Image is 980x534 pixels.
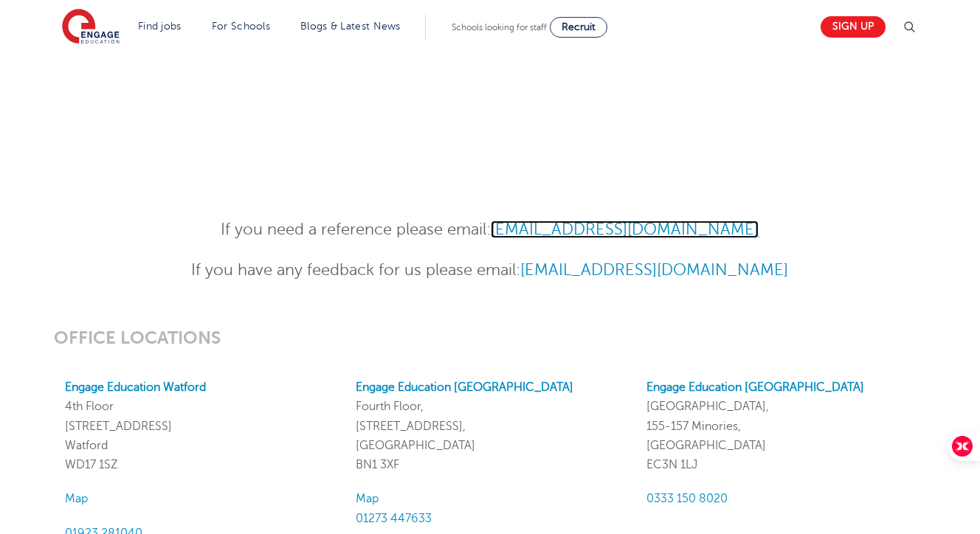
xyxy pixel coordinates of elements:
[65,381,206,394] a: Engage Education Watford
[128,257,852,283] p: If you have any feedback for us please email:
[550,17,607,38] a: Recruit
[356,381,573,394] a: Engage Education [GEOGRAPHIC_DATA]
[128,217,852,243] p: If you need a reference please email:
[300,21,401,32] a: Blogs & Latest News
[356,492,379,505] a: Map
[520,261,788,279] a: [EMAIL_ADDRESS][DOMAIN_NAME]
[138,21,182,32] a: Find jobs
[646,492,728,505] a: 0333 150 8020
[65,492,88,505] a: Map
[646,378,915,474] p: [GEOGRAPHIC_DATA], 155-157 Minories, [GEOGRAPHIC_DATA] EC3N 1LJ
[356,378,624,474] p: Fourth Floor, [STREET_ADDRESS], [GEOGRAPHIC_DATA] BN1 3XF
[212,21,270,32] a: For Schools
[54,327,927,348] h3: OFFICE LOCATIONS
[646,381,864,394] a: Engage Education [GEOGRAPHIC_DATA]
[452,22,547,32] span: Schools looking for staff
[62,9,120,46] img: Engage Education
[562,21,596,32] span: Recruit
[65,378,334,474] p: 4th Floor [STREET_ADDRESS] Watford WD17 1SZ
[491,221,759,238] a: [EMAIL_ADDRESS][DOMAIN_NAME]
[821,16,886,38] a: Sign up
[356,512,432,525] a: 01273 447633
